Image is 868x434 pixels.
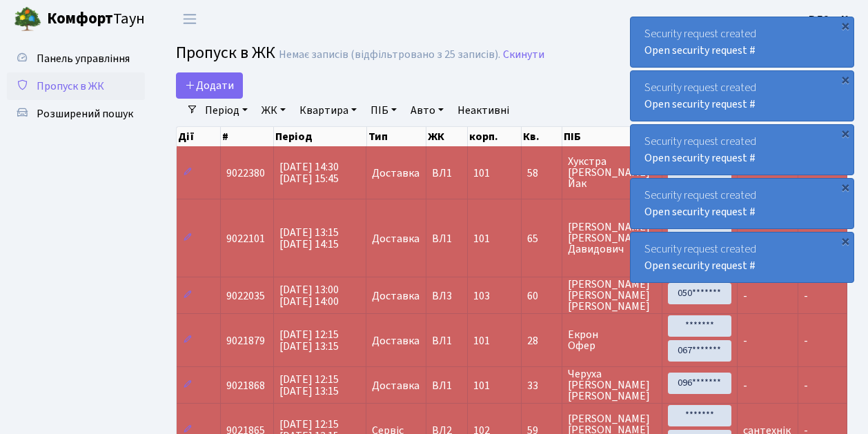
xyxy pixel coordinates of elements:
[804,288,808,304] span: -
[176,41,275,65] span: Пропуск в ЖК
[7,72,145,100] a: Пропуск в ЖК
[226,231,265,246] span: 9022101
[279,48,500,61] div: Немає записів (відфільтровано з 25 записів).
[473,231,490,246] span: 101
[279,372,339,399] span: [DATE] 12:15 [DATE] 13:15
[568,368,656,402] span: Черуха [PERSON_NAME] [PERSON_NAME]
[7,45,145,72] a: Панель управління
[527,380,556,391] span: 33
[221,127,274,146] th: #
[405,99,449,122] a: Авто
[372,168,420,179] span: Доставка
[527,290,556,302] span: 60
[527,168,556,179] span: 58
[644,258,756,273] a: Open security request #
[838,180,852,194] div: ×
[279,159,339,186] span: [DATE] 14:30 [DATE] 15:45
[372,335,420,346] span: Доставка
[838,126,852,140] div: ×
[199,99,253,122] a: Період
[631,233,854,282] div: Security request created
[37,106,133,121] span: Розширений пошук
[367,127,427,146] th: Тип
[7,100,145,128] a: Розширений пошук
[804,378,808,393] span: -
[473,166,490,181] span: 101
[568,329,656,351] span: Екрон Офер
[37,51,130,66] span: Панель управління
[644,43,756,58] a: Open security request #
[256,99,291,122] a: ЖК
[14,6,41,33] img: logo.png
[226,333,265,348] span: 9021879
[226,166,265,181] span: 9022380
[809,12,851,27] b: ВЛ2 -. К.
[432,335,462,346] span: ВЛ1
[365,99,402,122] a: ПІБ
[279,327,339,354] span: [DATE] 12:15 [DATE] 13:15
[473,378,490,393] span: 101
[279,225,339,252] span: [DATE] 13:15 [DATE] 14:15
[176,72,243,99] a: Додати
[452,99,515,122] a: Неактивні
[185,78,234,93] span: Додати
[644,204,756,219] a: Open security request #
[47,8,145,31] span: Таун
[644,150,756,166] a: Open security request #
[274,127,367,146] th: Період
[838,234,852,248] div: ×
[568,279,656,312] span: [PERSON_NAME] [PERSON_NAME] [PERSON_NAME]
[631,71,854,121] div: Security request created
[809,11,851,28] a: ВЛ2 -. К.
[743,333,747,348] span: -
[527,335,556,346] span: 28
[226,378,265,393] span: 9021868
[177,127,221,146] th: Дії
[522,127,562,146] th: Кв.
[568,156,656,189] span: Хукстра [PERSON_NAME] Йак
[743,288,747,304] span: -
[432,233,462,244] span: ВЛ1
[804,333,808,348] span: -
[372,290,420,302] span: Доставка
[172,8,207,30] button: Переключити навігацію
[432,380,462,391] span: ВЛ1
[838,19,852,32] div: ×
[468,127,522,146] th: корп.
[426,127,468,146] th: ЖК
[527,233,556,244] span: 65
[631,125,854,175] div: Security request created
[432,290,462,302] span: ВЛ3
[631,17,854,67] div: Security request created
[568,221,656,255] span: [PERSON_NAME] [PERSON_NAME] Давидович
[562,127,662,146] th: ПІБ
[743,378,747,393] span: -
[503,48,544,61] a: Скинути
[37,79,104,94] span: Пропуск в ЖК
[372,233,420,244] span: Доставка
[279,282,339,309] span: [DATE] 13:00 [DATE] 14:00
[631,179,854,228] div: Security request created
[372,380,420,391] span: Доставка
[226,288,265,304] span: 9022035
[838,72,852,86] div: ×
[47,8,113,30] b: Комфорт
[473,288,490,304] span: 103
[432,168,462,179] span: ВЛ1
[473,333,490,348] span: 101
[644,97,756,112] a: Open security request #
[294,99,362,122] a: Квартира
